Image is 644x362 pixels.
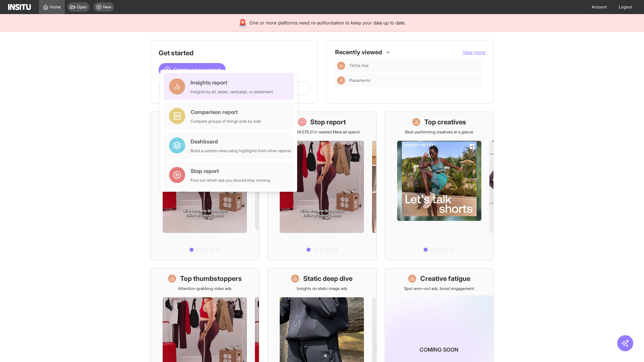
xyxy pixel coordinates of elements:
p: Insights on static image ads [297,286,347,291]
span: Open [77,4,87,10]
span: View more [463,49,485,55]
a: Top creativesBest-performing creatives at a glance [385,112,494,260]
img: Logo [8,4,31,10]
span: One or more platforms need re-authorisation to keep your data up to date. [250,19,406,26]
span: Placements [349,78,480,83]
div: Dashboard [191,137,291,145]
h1: Top creatives [424,117,466,127]
p: Attention-grabbing video ads [178,286,231,291]
p: Best-performing creatives at a glance [405,129,473,135]
div: Find out which ads you should stop running [191,178,270,183]
span: Home [50,4,61,10]
div: Insights [337,62,345,70]
div: Stop report [191,167,270,175]
div: Comparison report [191,108,261,116]
h1: Static deep dive [303,274,353,283]
h1: Top thumbstoppers [180,274,242,283]
h1: Get started [159,48,310,58]
div: Insights report [191,78,273,86]
div: Compare groups of things side by side [191,119,261,124]
div: Insights [337,76,345,84]
div: Build a custom view using highlights from other reports [191,148,291,154]
button: View more [463,49,485,56]
a: Stop reportSave £24,579.21 in wasted Meta ad spend [267,112,376,260]
p: Save £24,579.21 in wasted Meta ad spend [284,129,360,135]
span: Placements [349,78,370,83]
button: Create a new report [159,63,226,76]
h1: Stop report [310,117,346,127]
div: Insights by ad, adset, campaign, or placement [191,89,273,95]
span: Create a new report [173,66,220,74]
div: 🚨 [238,18,247,27]
span: TikTok Ads [349,63,369,68]
span: New [103,4,111,10]
span: TikTok Ads [349,63,480,68]
a: What's live nowSee all active ads instantly [150,112,259,260]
